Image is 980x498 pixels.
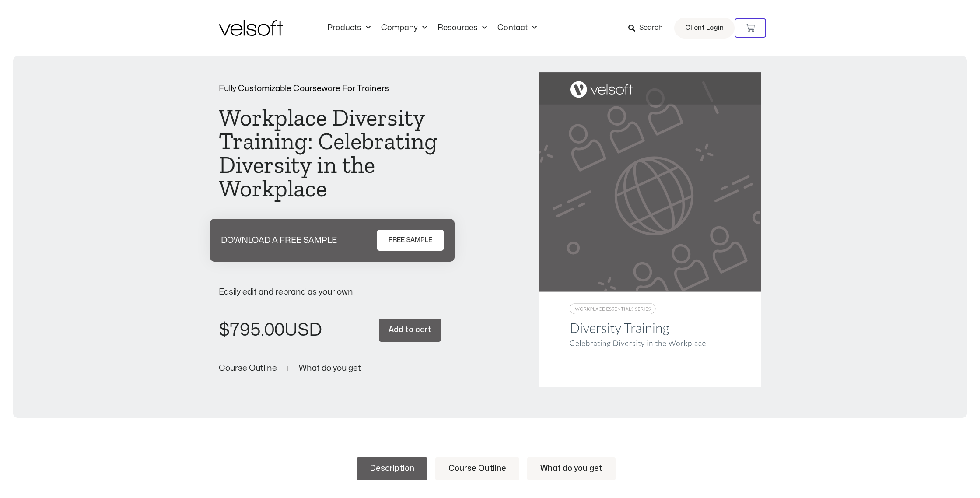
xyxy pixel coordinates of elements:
a: Search [628,21,669,35]
p: DOWNLOAD A FREE SAMPLE [221,236,337,245]
span: FREE SAMPLE [388,235,432,245]
a: FREE SAMPLE [377,230,444,251]
a: What do you get [299,364,361,372]
a: Course Outline [435,457,519,480]
iframe: chat widget [869,479,976,498]
img: Velsoft Training Materials [219,20,283,36]
h1: Workplace Diversity Training: Celebrating Diversity in the Workplace [219,106,441,200]
p: Fully Customizable Courseware For Trainers [219,84,441,93]
bdi: 795.00 [219,322,284,339]
button: Add to cart [379,319,441,342]
a: What do you get [527,457,616,480]
a: Client Login [674,18,735,39]
a: ResourcesMenu Toggle [432,23,492,33]
img: Second Product Image [539,72,761,387]
span: $ [219,322,230,339]
a: ContactMenu Toggle [492,23,542,33]
a: Course Outline [219,364,277,372]
p: Easily edit and rebrand as your own [219,288,441,296]
a: CompanyMenu Toggle [376,23,432,33]
span: Search [639,22,663,34]
a: ProductsMenu Toggle [322,23,376,33]
nav: Menu [322,23,542,33]
span: Client Login [685,22,724,34]
a: Description [357,457,427,480]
